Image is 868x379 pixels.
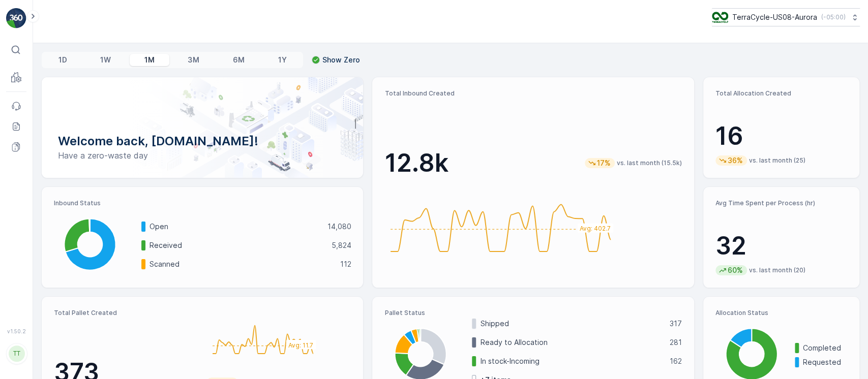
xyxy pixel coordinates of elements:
[6,328,26,334] span: v 1.50.2
[6,8,26,28] img: logo
[617,159,682,167] p: vs. last month (15.5k)
[340,259,351,269] p: 112
[715,199,847,207] p: Avg Time Spent per Process (hr)
[749,266,805,274] p: vs. last month (20)
[9,345,25,362] div: TT
[149,240,324,250] p: Received
[149,222,320,232] p: Open
[732,12,817,22] p: TerraCycle-US08-Aurora
[384,148,448,178] p: 12.8k
[596,158,612,168] p: 17%
[480,356,663,366] p: In stock-Incoming
[322,55,360,65] p: Show Zero
[670,356,682,366] p: 162
[6,336,26,371] button: TT
[670,319,682,329] p: 317
[331,240,351,250] p: 5,824
[58,149,347,162] p: Have a zero-waste day
[715,231,847,261] p: 32
[144,55,155,65] p: 1M
[480,337,663,348] p: Ready to Allocation
[749,156,805,165] p: vs. last month (25)
[384,309,681,317] p: Pallet Status
[58,55,67,65] p: 1D
[715,121,847,151] p: 16
[327,222,351,232] p: 14,080
[803,343,847,353] p: Completed
[821,13,846,21] p: ( -05:00 )
[712,12,728,23] img: image_ci7OI47.png
[149,259,333,269] p: Scanned
[670,337,682,348] p: 281
[278,55,286,65] p: 1Y
[803,357,847,367] p: Requested
[727,265,744,275] p: 60%
[54,309,198,317] p: Total Pallet Created
[233,55,245,65] p: 6M
[727,155,744,166] p: 36%
[715,309,847,317] p: Allocation Status
[54,199,351,207] p: Inbound Status
[188,55,199,65] p: 3M
[715,89,847,98] p: Total Allocation Created
[58,133,347,149] p: Welcome back, [DOMAIN_NAME]!
[100,55,111,65] p: 1W
[384,89,681,98] p: Total Inbound Created
[712,8,860,26] button: TerraCycle-US08-Aurora(-05:00)
[480,319,663,329] p: Shipped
